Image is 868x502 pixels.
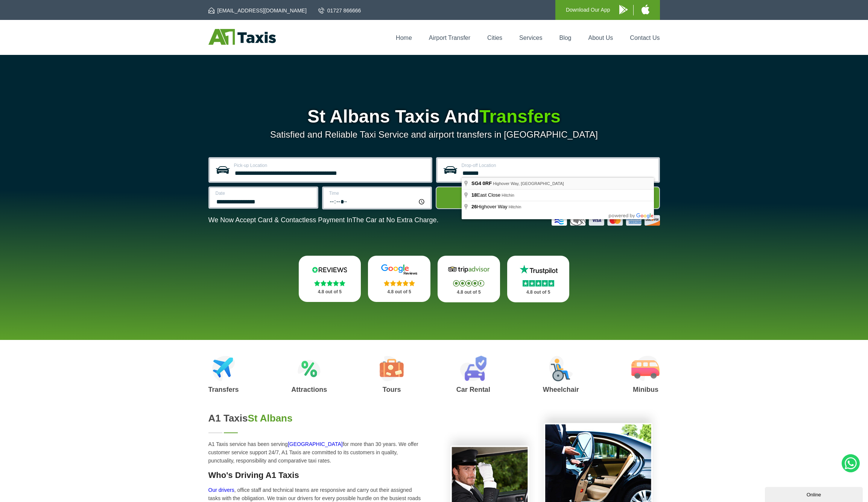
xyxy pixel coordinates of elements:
h3: Attractions [291,386,327,393]
a: Reviews.io Stars 4.8 out of 5 [299,256,361,302]
span: Highover Way, [GEOGRAPHIC_DATA] [493,181,564,186]
span: Highover Way [471,204,509,209]
p: We Now Accept Card & Contactless Payment In [208,216,439,224]
a: Cities [487,35,502,41]
span: 18 [471,192,477,198]
h3: Tours [380,386,404,393]
img: Credit And Debit Cards [552,215,660,226]
img: Reviews.io [307,264,352,275]
img: Trustpilot [516,264,561,275]
a: [EMAIL_ADDRESS][DOMAIN_NAME] [208,7,307,14]
img: Wheelchair [549,356,573,381]
label: Time [329,191,426,196]
a: 01727 866666 [318,7,361,14]
span: The Car at No Extra Charge. [352,216,438,224]
a: [GEOGRAPHIC_DATA] [288,441,343,447]
button: Get Quote [436,187,660,209]
img: Tripadvisor [446,264,491,275]
img: Minibus [631,356,660,381]
p: 4.8 out of 5 [446,288,492,297]
p: Satisfied and Reliable Taxi Service and airport transfers in [GEOGRAPHIC_DATA] [208,129,660,140]
a: Airport Transfer [429,35,470,41]
img: Stars [453,280,484,287]
h3: Who's Driving A1 Taxis [208,470,425,480]
img: Attractions [298,356,321,381]
img: Stars [523,280,554,287]
a: Blog [559,35,571,41]
h3: Transfers [208,386,239,393]
label: Date [216,191,312,196]
p: Download Our App [566,5,610,15]
img: Stars [314,280,345,286]
h3: Car Rental [456,386,490,393]
span: Hitchin [509,205,521,209]
img: Airport Transfers [212,356,235,381]
p: 4.8 out of 5 [515,288,561,297]
img: A1 Taxis iPhone App [641,5,649,14]
span: East Close [471,192,502,198]
img: Tours [380,356,404,381]
h3: Wheelchair [543,386,579,393]
p: 4.8 out of 5 [376,287,422,297]
label: Drop-off Location [462,163,654,168]
img: A1 Taxis Android App [619,5,628,14]
span: St Albans [248,413,293,424]
a: About Us [588,35,613,41]
span: Transfers [479,106,561,126]
p: 4.8 out of 5 [307,287,353,297]
iframe: chat widget [765,485,864,502]
a: Tripadvisor Stars 4.8 out of 5 [438,256,500,302]
h3: Minibus [631,386,660,393]
a: Home [396,35,412,41]
img: Stars [384,280,415,286]
a: Google Stars 4.8 out of 5 [368,256,430,302]
span: Hitchin [502,193,514,197]
a: Our drivers [208,487,234,493]
img: A1 Taxis St Albans LTD [208,29,276,45]
img: Car Rental [460,356,486,381]
span: 26 [471,204,477,209]
span: SG4 0RF [471,180,492,186]
p: A1 Taxis service has been serving for more than 30 years. We offer customer service support 24/7,... [208,440,425,465]
a: Contact Us [630,35,660,41]
a: Services [519,35,542,41]
h2: A1 Taxis [208,413,425,424]
img: Google [377,264,422,275]
label: Pick-up Location [234,163,426,168]
h1: St Albans Taxis And [208,108,660,126]
a: Trustpilot Stars 4.8 out of 5 [507,256,570,302]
